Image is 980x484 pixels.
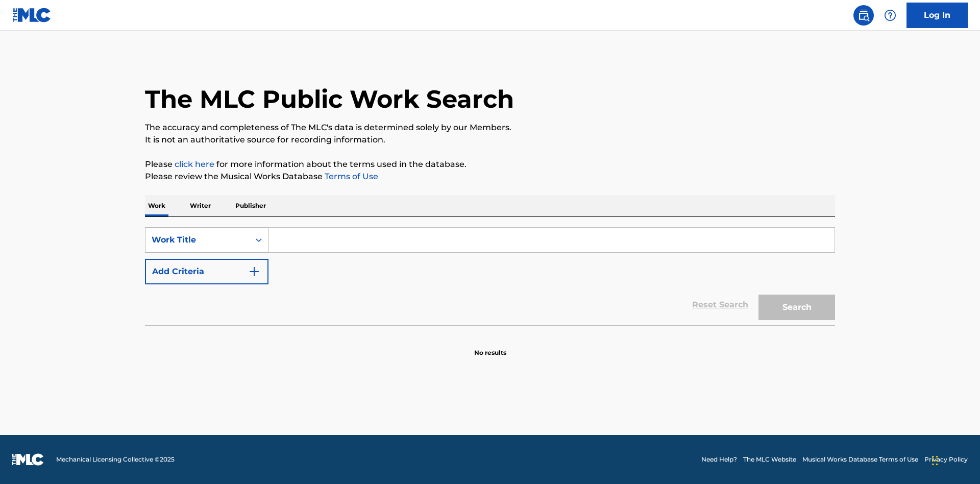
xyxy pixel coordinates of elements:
a: Terms of Use [323,172,378,181]
p: It is not an authoritative source for recording information. [145,134,835,146]
a: Log In [906,3,968,28]
p: No results [474,336,506,357]
img: logo [12,453,44,466]
img: search [857,9,870,21]
button: Add Criteria [145,259,268,284]
a: click here [175,159,214,169]
p: Writer [187,195,214,216]
p: Please for more information about the terms used in the database. [145,158,835,171]
h1: The MLC Public Work Search [145,84,514,114]
p: The accuracy and completeness of The MLC's data is determined solely by our Members. [145,122,835,134]
div: Work Title [152,234,243,246]
a: The MLC Website [743,455,796,464]
p: Work [145,195,168,216]
p: Publisher [232,195,269,216]
p: Please review the Musical Works Database [145,171,835,183]
img: MLC Logo [12,8,52,22]
a: Musical Works Database Terms of Use [802,455,918,464]
div: Help [880,5,900,26]
img: 9d2ae6d4665cec9f34b9.svg [248,265,260,278]
img: help [884,9,896,21]
a: Need Help? [701,455,737,464]
a: Public Search [853,5,874,26]
span: Mechanical Licensing Collective © 2025 [56,455,175,464]
div: Drag [932,445,938,476]
form: Search Form [145,227,835,325]
a: Privacy Policy [924,455,968,464]
iframe: Chat Widget [929,435,980,484]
